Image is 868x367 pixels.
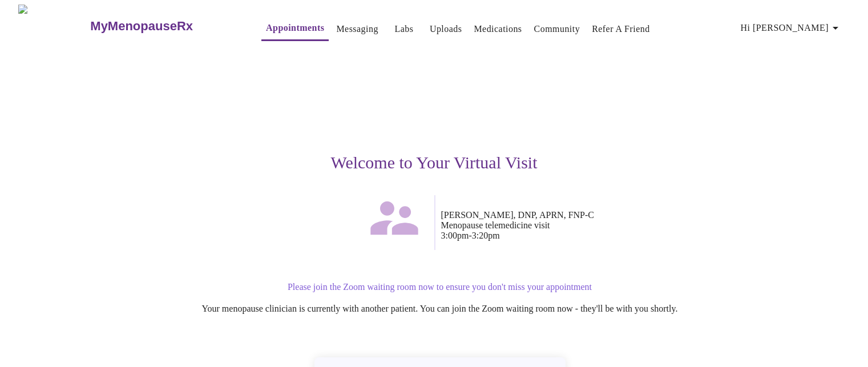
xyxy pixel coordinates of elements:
h3: Welcome to Your Virtual Visit [83,153,786,172]
p: Your menopause clinician is currently with another patient. You can join the Zoom waiting room no... [94,304,786,314]
p: Please join the Zoom waiting room now to ensure you don't miss your appointment [94,282,786,292]
a: Medications [474,21,522,37]
a: MyMenopauseRx [89,6,239,46]
a: Refer a Friend [592,21,650,37]
button: Messaging [332,18,382,41]
button: Labs [386,18,422,41]
a: Appointments [266,20,324,36]
button: Community [530,18,585,41]
button: Uploads [425,18,467,41]
a: Uploads [430,21,462,37]
a: Messaging [336,21,378,37]
p: [PERSON_NAME], DNP, APRN, FNP-C Menopause telemedicine visit 3:00pm - 3:20pm [441,210,786,241]
a: Labs [394,21,413,37]
h3: MyMenopauseRx [90,19,193,34]
img: MyMenopauseRx Logo [18,5,89,47]
button: Refer a Friend [587,18,655,41]
button: Hi [PERSON_NAME] [736,17,847,39]
button: Appointments [261,17,329,41]
a: Community [534,21,580,37]
button: Medications [469,18,526,41]
span: Hi [PERSON_NAME] [741,20,842,36]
